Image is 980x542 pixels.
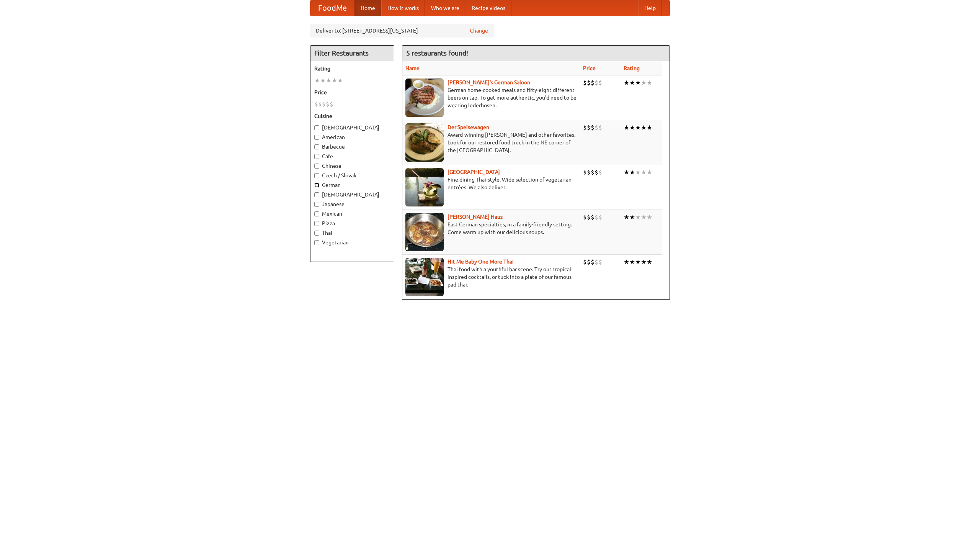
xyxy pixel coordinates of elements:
a: Help [638,0,662,16]
li: ★ [647,123,652,132]
input: Japanese [314,202,319,207]
img: esthers.jpg [405,79,444,117]
li: ★ [629,123,635,132]
li: $ [598,79,602,87]
li: ★ [326,76,332,85]
li: ★ [647,168,652,177]
input: Thai [314,231,319,236]
label: Thai [314,229,390,237]
li: $ [330,100,333,108]
p: Thai food with a youthful bar scene. Try our tropical inspired cocktails, or tuck into a plate of... [405,265,577,288]
li: $ [591,79,595,87]
li: $ [587,213,591,221]
li: ★ [629,168,635,177]
ng-pluralize: 5 restaurants found! [406,49,468,57]
label: Barbecue [314,143,390,151]
a: Who we are [425,0,465,16]
label: Czech / Slovak [314,172,390,179]
label: [DEMOGRAPHIC_DATA] [314,124,390,131]
li: ★ [641,79,647,87]
li: ★ [641,258,647,266]
img: kohlhaus.jpg [405,213,444,251]
li: $ [318,100,322,108]
li: ★ [629,213,635,221]
b: [GEOGRAPHIC_DATA] [448,169,500,175]
a: Recipe videos [465,0,511,16]
p: East German specialties, in a family-friendly setting. Come warm up with our delicious soups. [405,221,577,236]
li: ★ [320,76,326,85]
img: satay.jpg [405,168,444,206]
li: ★ [624,258,629,266]
li: $ [598,258,602,266]
li: ★ [641,213,647,221]
li: $ [587,79,591,87]
li: $ [598,123,602,132]
li: ★ [635,123,641,132]
li: ★ [647,213,652,221]
label: Vegetarian [314,239,390,246]
input: Barbecue [314,144,319,149]
li: ★ [314,76,320,85]
label: German [314,181,390,189]
label: Chinese [314,162,390,170]
li: $ [591,258,595,266]
li: $ [595,213,598,221]
li: $ [595,258,598,266]
li: $ [583,213,587,221]
label: Japanese [314,200,390,208]
li: $ [591,123,595,132]
p: Fine dining Thai-style. Wide selection of vegetarian entrées. We also deliver. [405,176,577,191]
a: Rating [624,65,640,71]
input: Chinese [314,164,319,169]
a: [PERSON_NAME]'s German Saloon [448,79,530,85]
label: Cafe [314,152,390,160]
input: [DEMOGRAPHIC_DATA] [314,192,319,197]
input: Mexican [314,211,319,216]
li: ★ [635,258,641,266]
li: $ [583,258,587,266]
li: ★ [624,123,629,132]
input: Cafe [314,154,319,159]
h5: Cuisine [314,112,390,120]
li: $ [583,79,587,87]
a: Der Speisewagen [448,124,489,130]
input: Pizza [314,221,319,226]
p: German home-cooked meals and fifty-eight different beers on tap. To get more authentic, you'd nee... [405,86,577,109]
li: ★ [629,79,635,87]
a: Change [470,27,488,34]
li: $ [583,123,587,132]
li: ★ [624,213,629,221]
a: FoodMe [310,0,354,16]
img: babythai.jpg [405,258,444,296]
h5: Rating [314,65,390,72]
a: Price [583,65,596,71]
li: ★ [624,79,629,87]
li: $ [598,213,602,221]
li: ★ [635,168,641,177]
input: Vegetarian [314,240,319,245]
a: Hit Me Baby One More Thai [448,259,514,265]
li: ★ [641,168,647,177]
label: Mexican [314,210,390,218]
li: ★ [332,76,337,85]
li: ★ [337,76,343,85]
p: Award-winning [PERSON_NAME] and other favorites. Look for our restored food truck in the NE corne... [405,131,577,154]
li: ★ [647,79,652,87]
li: ★ [624,168,629,177]
li: $ [595,123,598,132]
li: $ [326,100,330,108]
li: $ [591,168,595,177]
div: Deliver to: [STREET_ADDRESS][US_STATE] [310,24,494,38]
a: Name [405,65,420,71]
a: [PERSON_NAME] Haus [448,214,503,220]
li: ★ [641,123,647,132]
li: $ [583,168,587,177]
a: Home [354,0,381,16]
label: [DEMOGRAPHIC_DATA] [314,191,390,198]
li: $ [587,258,591,266]
input: Czech / Slovak [314,173,319,178]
